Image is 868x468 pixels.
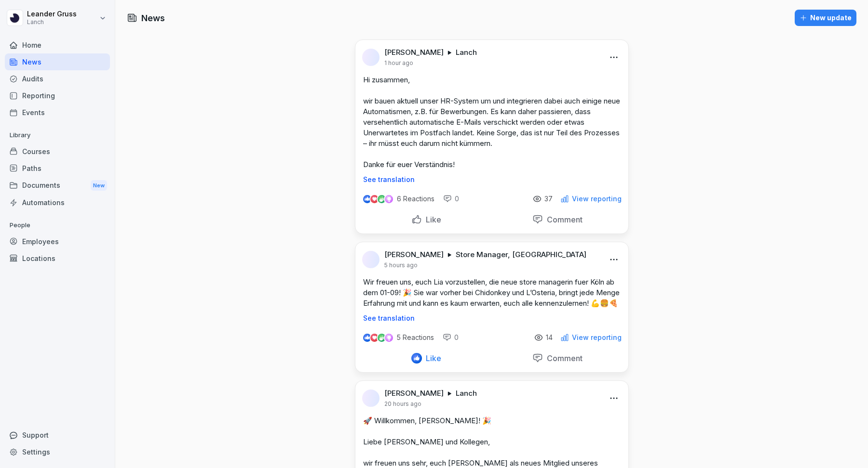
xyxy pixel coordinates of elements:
div: Support [5,427,110,443]
p: See translation [363,176,621,183]
p: 5 hours ago [384,261,418,269]
p: [PERSON_NAME] [384,48,444,57]
img: l5aexj2uen8fva72jjw1hczl.png [362,251,380,268]
p: Lanch [456,48,477,57]
h1: News [141,12,165,25]
div: 0 [443,333,459,342]
img: l5aexj2uen8fva72jjw1hczl.png [362,390,380,407]
img: love [371,195,378,203]
p: Like [422,215,441,224]
p: 1 hour ago [384,59,413,67]
a: News [5,53,110,70]
p: 20 hours ago [384,400,421,408]
img: l5aexj2uen8fva72jjw1hczl.png [362,49,380,66]
img: inspiring [385,195,393,203]
img: like [363,195,371,203]
div: New [91,180,107,191]
a: DocumentsNew [5,177,110,195]
p: Comment [543,353,583,363]
div: Documents [5,177,110,195]
p: 14 [546,334,553,341]
img: love [371,334,378,341]
img: inspiring [385,333,393,342]
a: Automations [5,194,110,211]
div: 0 [443,194,459,204]
a: Home [5,37,110,53]
p: View reporting [572,334,622,341]
p: 5 Reactions [397,334,434,341]
img: celebrate [378,195,386,203]
img: celebrate [378,334,386,342]
p: [PERSON_NAME] [384,389,444,398]
a: Events [5,104,110,121]
p: Comment [543,215,583,224]
p: [PERSON_NAME] [384,250,444,260]
p: Leander Gruss [27,10,77,18]
a: Employees [5,233,110,250]
a: Audits [5,70,110,87]
p: View reporting [572,195,622,203]
p: 6 Reactions [397,195,434,203]
p: Like [422,353,441,363]
p: Hi zusammen, wir bauen aktuell unser HR-System um und integrieren dabei auch einige neue Automati... [363,75,621,170]
a: Paths [5,160,110,177]
p: Lanch [456,389,477,398]
p: People [5,218,110,233]
a: Reporting [5,87,110,104]
a: Courses [5,143,110,160]
a: Settings [5,443,110,460]
p: See translation [363,314,621,322]
p: Wir freuen uns, euch Lia vorzustellen, die neue store managerin fuer Köln ab dem 01-09! 🎉 Sie war... [363,277,621,309]
p: Lanch [27,19,77,26]
img: like [363,334,371,341]
p: Library [5,128,110,143]
div: New update [800,13,852,23]
p: Store Manager, [GEOGRAPHIC_DATA] [456,250,586,260]
p: 37 [544,195,553,203]
a: Locations [5,250,110,267]
button: New update [795,10,856,26]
